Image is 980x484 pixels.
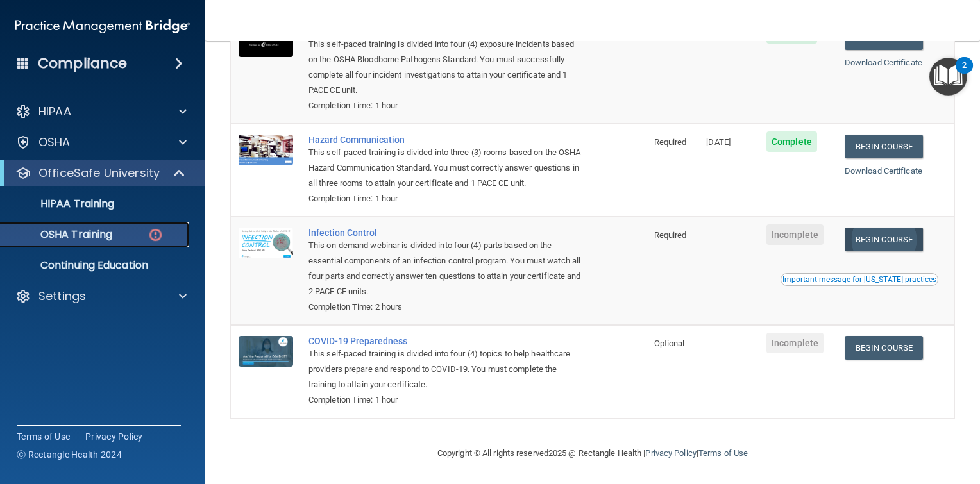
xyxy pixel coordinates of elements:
p: OSHA Training [8,228,112,241]
a: HIPAA [15,104,187,119]
span: [DATE] [706,137,731,147]
p: HIPAA [38,104,71,119]
span: Ⓒ Rectangle Health 2024 [17,448,122,461]
div: Copyright © All rights reserved 2025 @ Rectangle Health | | [359,433,827,474]
span: Required [654,230,687,240]
p: OfficeSafe University [38,165,160,181]
div: 2 [962,65,967,82]
p: OSHA [38,135,71,150]
span: Complete [766,131,817,152]
div: This self-paced training is divided into four (4) topics to help healthcare providers prepare and... [308,346,582,392]
a: Settings [15,288,187,304]
a: Privacy Policy [85,430,143,443]
div: This on-demand webinar is divided into four (4) parts based on the essential components of an inf... [308,238,582,299]
div: This self-paced training is divided into four (4) exposure incidents based on the OSHA Bloodborne... [308,37,582,98]
a: Download Certificate [845,166,922,176]
span: Optional [654,338,685,348]
a: Hazard Communication [308,135,582,145]
button: Open Resource Center, 2 new notifications [929,58,967,96]
a: COVID-19 Preparedness [308,336,582,346]
a: Begin Course [845,135,923,158]
div: Completion Time: 1 hour [308,98,582,113]
a: Begin Course [845,228,923,251]
span: Incomplete [766,224,824,245]
a: Download Certificate [845,58,922,67]
h4: Compliance [38,54,127,72]
div: Important message for [US_STATE] practices [782,276,936,283]
a: Begin Course [845,336,923,360]
a: Infection Control [308,228,582,238]
iframe: Drift Widget Chat Controller [916,396,965,444]
img: danger-circle.6113f641.png [148,227,164,243]
p: HIPAA Training [8,197,114,210]
a: OfficeSafe University [15,165,186,181]
button: Read this if you are a dental practitioner in the state of CA [781,273,938,286]
div: Completion Time: 1 hour [308,191,582,206]
a: Privacy Policy [645,448,696,458]
p: Settings [38,288,86,304]
img: PMB logo [15,13,190,39]
p: Continuing Education [8,259,183,272]
a: Terms of Use [698,448,748,458]
div: Completion Time: 2 hours [308,299,582,315]
a: OSHA [15,135,187,150]
span: Required [654,137,687,147]
div: Completion Time: 1 hour [308,392,582,408]
a: Terms of Use [17,430,70,443]
span: Incomplete [766,333,824,353]
div: This self-paced training is divided into three (3) rooms based on the OSHA Hazard Communication S... [308,145,582,191]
